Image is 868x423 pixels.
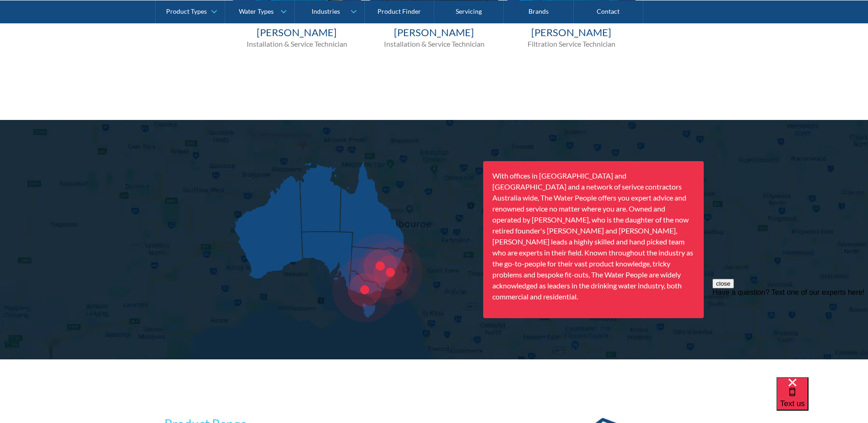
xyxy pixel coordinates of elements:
img: Australia [235,162,405,317]
h4: [PERSON_NAME] [233,26,361,39]
p: Installation & Service Technician [233,39,361,49]
p: Filtration Service Technician [507,39,636,49]
p: With offices in [GEOGRAPHIC_DATA] and [GEOGRAPHIC_DATA] and a network of serivce contractors Aust... [492,170,695,302]
div: Product Types [166,7,207,15]
p: Installation & Service Technician [370,39,498,49]
h4: [PERSON_NAME] [507,26,636,39]
h4: [PERSON_NAME] [370,26,498,39]
iframe: podium webchat widget bubble [776,377,868,423]
div: Water Types [239,7,274,15]
div: Industries [312,7,340,15]
iframe: podium webchat widget prompt [712,279,868,389]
